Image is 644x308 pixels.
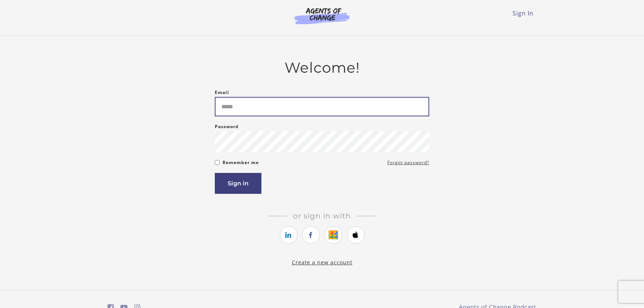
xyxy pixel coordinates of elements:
a: https://courses.thinkific.com/users/auth/google?ss%5Breferral%5D=&ss%5Buser_return_to%5D=https%3A... [325,226,342,244]
label: Password [215,122,239,131]
a: Sign In [513,9,533,17]
a: https://courses.thinkific.com/users/auth/apple?ss%5Breferral%5D=&ss%5Buser_return_to%5D=https%3A%... [347,226,365,244]
span: Or sign in with [287,211,357,220]
label: Email [215,88,229,97]
a: Create a new account [292,259,352,266]
h2: Welcome! [215,59,429,76]
a: Forgot password? [387,158,429,167]
label: Remember me [222,158,259,167]
img: Agents of Change Logo [287,7,357,24]
a: https://courses.thinkific.com/users/auth/facebook?ss%5Breferral%5D=&ss%5Buser_return_to%5D=https%... [302,226,320,244]
button: Sign in [215,173,261,194]
a: https://courses.thinkific.com/users/auth/linkedin?ss%5Breferral%5D=&ss%5Buser_return_to%5D=https%... [280,226,297,244]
